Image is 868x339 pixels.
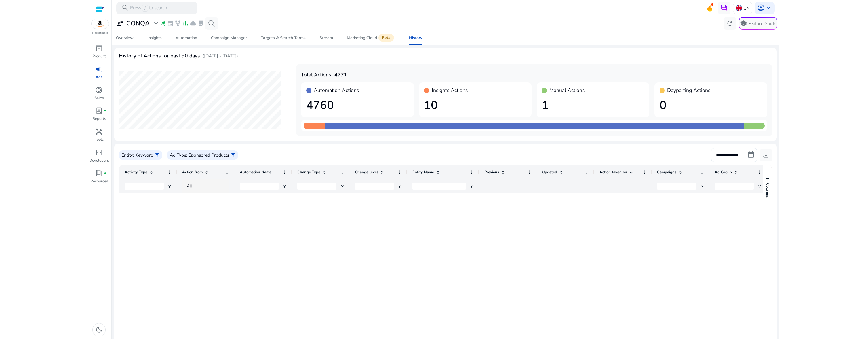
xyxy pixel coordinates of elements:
[211,36,247,40] div: Campaign Manager
[314,87,359,93] h4: Automation Actions
[657,169,676,175] span: Campaigns
[757,4,765,12] span: account_circle
[700,184,704,189] button: Open Filter Menu
[121,4,129,12] span: search
[205,17,218,30] button: search_insights
[261,36,306,40] div: Targets & Search Terms
[282,184,287,189] button: Open Filter Menu
[240,169,271,175] span: Automation Name
[130,5,167,12] p: Press to search
[355,169,378,175] span: Change level
[187,183,192,189] span: All
[412,183,466,190] input: Entity Name Filter Input
[155,152,160,158] span: filter_alt
[89,43,109,64] a: inventory_2Product
[126,20,150,27] h3: CONQA
[95,137,104,143] p: Tools
[297,169,320,175] span: Change Type
[121,152,133,158] p: Entity
[116,20,124,27] span: user_attributes
[95,169,103,177] span: book_4
[176,36,197,40] div: Automation
[726,20,734,27] span: refresh
[757,184,762,189] button: Open Filter Menu
[89,64,109,85] a: campaignAds
[95,149,103,156] span: code_blocks
[152,20,160,27] span: expand_more
[743,3,749,13] p: UK
[412,169,434,175] span: Entity Name
[89,85,109,106] a: donut_smallSales
[657,183,696,190] input: Campaigns Filter Input
[736,5,742,11] img: uk.svg
[92,116,106,122] p: Reports
[760,149,772,161] button: download
[92,19,109,29] img: amazon.svg
[297,183,336,190] input: Change Type Filter Input
[409,36,422,40] div: History
[549,87,585,93] h4: Manual Actions
[95,326,103,334] span: dark_mode
[198,20,204,27] span: lab_profile
[89,148,109,168] a: code_blocksDevelopers
[340,184,344,189] button: Open Filter Menu
[95,65,103,73] span: campaign
[667,87,710,93] h4: Dayparting Actions
[90,179,108,184] p: Resources
[762,151,770,159] span: download
[715,183,754,190] input: Ad Group Filter Input
[334,71,347,78] b: 4771
[765,183,770,198] span: Columns
[469,184,474,189] button: Open Filter Menu
[432,87,468,93] h4: Insights Actions
[724,17,736,30] button: refresh
[240,183,279,190] input: Automation Name Filter Input
[89,158,109,164] p: Developers
[92,31,108,35] p: Marketplace
[160,20,166,27] span: wand_stars
[89,106,109,127] a: lab_profilefiber_manual_recordReports
[89,168,109,189] a: book_4fiber_manual_recordResources
[306,99,409,112] h1: 4760
[378,34,394,42] span: Beta
[231,152,236,158] span: filter_alt
[319,36,333,40] div: Stream
[301,72,767,78] h4: Total Actions -
[96,74,102,80] p: Ads
[484,169,499,175] span: Previous
[182,20,189,27] span: bar_chart
[116,36,134,40] div: Overview
[186,152,229,158] p: : Sponsored Products
[715,169,732,175] span: Ad Group
[355,183,394,190] input: Change level Filter Input
[660,99,762,112] h1: 0
[95,107,103,114] span: lab_profile
[542,99,644,112] h1: 1
[182,169,203,175] span: Action from
[542,169,557,175] span: Updated
[170,152,186,158] p: Ad Type
[95,44,103,52] span: inventory_2
[599,169,627,175] span: Action taken on
[147,36,162,40] div: Insights
[95,128,103,135] span: handyman
[133,152,153,158] p: : Keyword
[397,184,402,189] button: Open Filter Menu
[765,4,772,12] span: keyboard_arrow_down
[125,169,147,175] span: Activity Type
[740,20,747,27] span: school
[203,52,238,59] p: ([DATE] - [DATE])
[95,86,103,94] span: donut_small
[104,110,106,112] span: fiber_manual_record
[89,127,109,147] a: handymanTools
[175,20,181,27] span: family_history
[424,99,526,112] h1: 10
[167,20,174,27] span: event
[347,35,395,41] div: Marketing Cloud
[94,95,104,101] p: Sales
[190,20,196,27] span: cloud
[748,20,776,27] p: Feature Guide
[125,183,164,190] input: Activity Type Filter Input
[167,184,172,189] button: Open Filter Menu
[208,20,215,27] span: search_insights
